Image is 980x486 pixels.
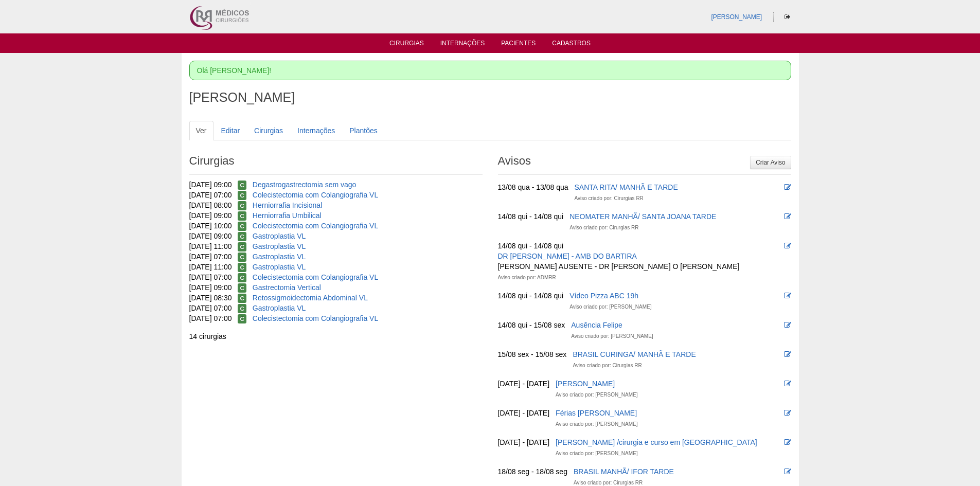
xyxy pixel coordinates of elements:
a: Retossigmoidectomia Abdominal VL [253,294,368,302]
a: Colecistectomia com Colangiografia VL [253,222,378,230]
span: Confirmada [238,263,246,272]
span: [DATE] 08:00 [189,201,232,209]
span: [DATE] 10:00 [189,222,232,230]
div: Aviso criado por: [PERSON_NAME] [556,390,637,400]
div: 14/08 qui - 15/08 sex [498,320,565,330]
a: Cirurgias [247,121,290,140]
span: [DATE] 09:00 [189,181,232,189]
div: [DATE] - [DATE] [498,408,550,418]
i: Editar [784,292,791,299]
a: Gastroplastia VL [253,304,306,312]
a: SANTA RITA/ MANHÃ E TARDE [575,183,678,191]
div: Aviso criado por: [PERSON_NAME] [556,419,637,429]
span: Confirmada [238,283,246,293]
div: Aviso criado por: Cirurgias RR [569,223,638,233]
a: Degastrogastrectomia sem vago [253,181,357,189]
a: Gastroplastia VL [253,253,306,261]
a: BRASIL MANHÃ/ IFOR TARDE [574,467,674,476]
span: Confirmada [238,273,246,282]
a: [PERSON_NAME] /cirurgia e curso em [GEOGRAPHIC_DATA] [556,438,757,446]
div: 14 cirurgias [189,331,483,341]
a: Gastroplastia VL [253,232,306,240]
a: Herniorrafia Umbilical [253,211,322,220]
span: [DATE] 09:00 [189,211,232,220]
i: Editar [784,213,791,220]
span: Confirmada [238,304,246,313]
a: Ausência Felipe [571,321,622,329]
div: [DATE] - [DATE] [498,437,550,447]
a: Internações [291,121,342,140]
i: Sair [785,14,790,20]
i: Editar [784,409,791,417]
div: 18/08 seg - 18/08 seg [498,466,567,477]
span: Confirmada [238,253,246,262]
i: Editar [784,380,791,387]
a: Colecistectomia com Colangiografia VL [253,191,378,199]
div: Olá [PERSON_NAME]! [189,61,791,80]
i: Editar [784,439,791,446]
a: Gastrectomia Vertical [253,283,321,292]
div: Aviso criado por: Cirurgias RR [573,361,642,371]
span: [DATE] 07:00 [189,304,232,312]
i: Editar [784,351,791,358]
span: Confirmada [238,191,246,200]
a: [PERSON_NAME] [711,13,762,21]
div: 14/08 qui - 14/08 qui [498,211,564,222]
a: Colecistectomia com Colangiografia VL [253,273,378,281]
a: DR [PERSON_NAME] - AMB DO BARTIRA [498,252,637,260]
span: Confirmada [238,181,246,190]
div: 13/08 qua - 13/08 qua [498,182,568,192]
a: BRASIL CURINGA/ MANHÃ E TARDE [573,350,696,358]
h1: [PERSON_NAME] [189,91,791,104]
div: Aviso criado por: [PERSON_NAME] [571,331,653,341]
a: Colecistectomia com Colangiografia VL [253,314,378,322]
span: [DATE] 11:00 [189,263,232,271]
div: [PERSON_NAME] AUSENTE - DR [PERSON_NAME] O [PERSON_NAME] [498,261,740,272]
a: Plantões [343,121,384,140]
a: Editar [215,121,247,140]
a: Cadastros [552,40,591,50]
span: Confirmada [238,314,246,323]
span: Confirmada [238,211,246,221]
a: Gastroplastia VL [253,242,306,250]
span: [DATE] 11:00 [189,242,232,250]
div: 14/08 qui - 14/08 qui [498,291,564,301]
div: Aviso criado por: Cirurgias RR [575,193,644,204]
a: Cirurgias [389,40,424,50]
a: [PERSON_NAME] [556,380,615,388]
div: Aviso criado por: [PERSON_NAME] [569,302,651,312]
div: Aviso criado por: ADMRR [498,273,556,283]
span: Confirmada [238,222,246,231]
a: Criar Aviso [750,156,791,169]
div: 14/08 qui - 14/08 qui [498,241,564,251]
i: Editar [784,468,791,475]
i: Editar [784,242,791,249]
span: Confirmada [238,201,246,210]
span: [DATE] 08:30 [189,294,232,302]
span: Confirmada [238,242,246,251]
a: Ver [189,121,213,140]
a: Pacientes [501,40,536,50]
a: NEOMATER MANHÃ/ SANTA JOANA TARDE [569,212,716,221]
a: Vídeo Pizza ABC 19h [569,292,638,300]
span: [DATE] 07:00 [189,273,232,281]
h2: Cirurgias [189,151,483,174]
a: Gastroplastia VL [253,263,306,271]
a: Internações [440,40,485,50]
h2: Avisos [498,151,791,174]
a: Herniorrafia Incisional [253,201,322,209]
div: Aviso criado por: [PERSON_NAME] [556,448,637,459]
span: Confirmada [238,232,246,241]
span: [DATE] 07:00 [189,191,232,199]
a: Férias [PERSON_NAME] [556,409,637,417]
i: Editar [784,321,791,329]
span: [DATE] 07:00 [189,314,232,322]
span: [DATE] 09:00 [189,283,232,292]
div: [DATE] - [DATE] [498,379,550,389]
i: Editar [784,184,791,191]
span: [DATE] 07:00 [189,253,232,261]
div: 15/08 sex - 15/08 sex [498,349,567,359]
span: Confirmada [238,294,246,303]
span: [DATE] 09:00 [189,232,232,240]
